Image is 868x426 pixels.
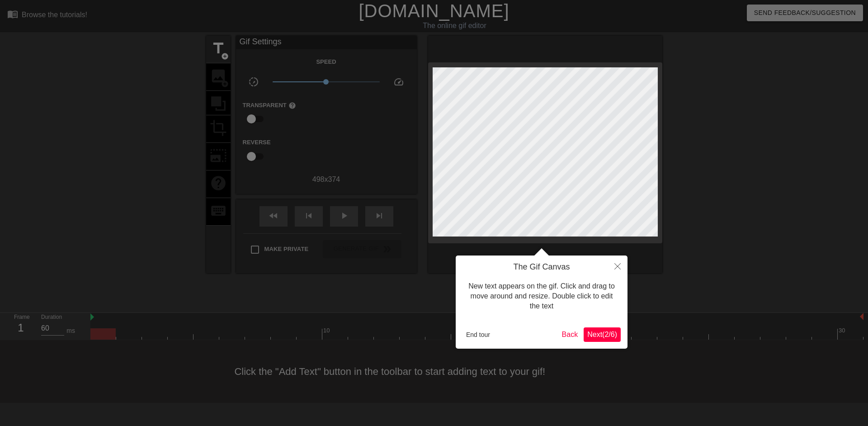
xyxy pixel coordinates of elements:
[462,328,494,341] button: End tour
[462,272,621,321] div: New text appears on the gif. Click and drag to move around and resize. Double click to edit the text
[558,327,582,342] button: Back
[587,331,617,338] span: Next ( 2 / 6 )
[584,327,621,342] button: Next
[608,256,627,276] button: Close
[462,262,621,272] h4: The Gif Canvas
